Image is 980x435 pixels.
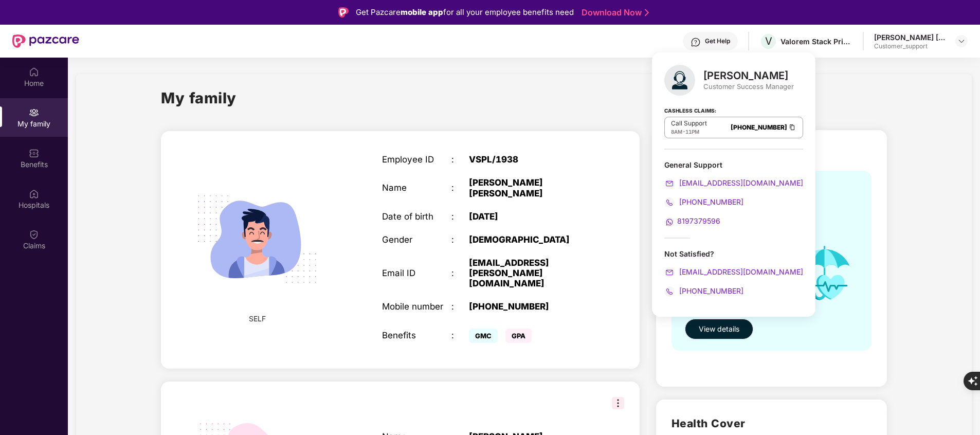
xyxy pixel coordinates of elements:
img: New Pazcare Logo [12,34,79,48]
img: svg+xml;base64,PHN2ZyB3aWR0aD0iMzIiIGhlaWdodD0iMzIiIHZpZXdCb3g9IjAgMCAzMiAzMiIgZmlsbD0ibm9uZSIgeG... [612,397,624,409]
h2: Health Cover [672,415,872,432]
img: Clipboard Icon [788,123,796,132]
span: [PHONE_NUMBER] [677,197,743,206]
img: svg+xml;base64,PHN2ZyB4bWxucz0iaHR0cDovL3d3dy53My5vcmcvMjAwMC9zdmciIHdpZHRoPSIyMjQiIGhlaWdodD0iMT... [183,165,331,313]
div: General Support [664,160,803,170]
a: [EMAIL_ADDRESS][DOMAIN_NAME] [664,178,803,187]
span: [EMAIL_ADDRESS][DOMAIN_NAME] [677,178,803,187]
img: svg+xml;base64,PHN2ZyBpZD0iRHJvcGRvd24tMzJ4MzIiIHhtbG5zPSJodHRwOi8vd3d3LnczLm9yZy8yMDAwL3N2ZyIgd2... [957,37,966,45]
span: 8197379596 [677,216,720,225]
div: Date of birth [382,211,451,222]
div: : [451,154,469,165]
a: [EMAIL_ADDRESS][DOMAIN_NAME] [664,267,803,276]
strong: mobile app [401,7,443,17]
div: Customer_support [874,42,946,50]
div: Get Pazcare for all your employee benefits need [356,6,574,19]
span: 11PM [685,129,699,135]
img: svg+xml;base64,PHN2ZyB4bWxucz0iaHR0cDovL3d3dy53My5vcmcvMjAwMC9zdmciIHdpZHRoPSIyMCIgaGVpZ2h0PSIyMC... [664,178,675,189]
div: Customer Success Manager [703,82,794,91]
a: [PHONE_NUMBER] [664,197,743,206]
img: svg+xml;base64,PHN2ZyB4bWxucz0iaHR0cDovL3d3dy53My5vcmcvMjAwMC9zdmciIHdpZHRoPSIyMCIgaGVpZ2h0PSIyMC... [664,197,675,208]
div: : [451,268,469,278]
div: Employee ID [382,154,451,165]
div: Benefits [382,330,451,340]
div: Gender [382,234,451,245]
div: [PHONE_NUMBER] [469,301,590,312]
div: Not Satisfied? [664,249,803,297]
div: Mobile number [382,301,451,312]
div: [PERSON_NAME] [PERSON_NAME] [874,32,946,42]
img: svg+xml;base64,PHN2ZyB4bWxucz0iaHR0cDovL3d3dy53My5vcmcvMjAwMC9zdmciIHhtbG5zOnhsaW5rPSJodHRwOi8vd3... [664,65,695,96]
button: View details [685,319,753,339]
img: icon [787,233,862,313]
div: : [451,301,469,312]
img: svg+xml;base64,PHN2ZyBpZD0iSG9tZSIgeG1sbnM9Imh0dHA6Ly93d3cudzMub3JnLzIwMDAvc3ZnIiB3aWR0aD0iMjAiIG... [29,67,39,77]
img: Logo [338,7,349,17]
img: Stroke [645,7,649,18]
a: 8197379596 [664,216,720,225]
img: svg+xml;base64,PHN2ZyB4bWxucz0iaHR0cDovL3d3dy53My5vcmcvMjAwMC9zdmciIHdpZHRoPSIyMCIgaGVpZ2h0PSIyMC... [664,217,675,227]
span: GMC [469,329,498,343]
div: : [451,330,469,340]
div: General Support [664,160,803,227]
span: [PHONE_NUMBER] [677,286,743,295]
div: [DEMOGRAPHIC_DATA] [469,234,590,245]
p: Call Support [671,119,707,128]
span: [EMAIL_ADDRESS][DOMAIN_NAME] [677,267,803,276]
div: - [671,128,707,136]
img: svg+xml;base64,PHN2ZyBpZD0iSGVscC0zMngzMiIgeG1sbnM9Imh0dHA6Ly93d3cudzMub3JnLzIwMDAvc3ZnIiB3aWR0aD... [691,37,701,47]
div: [DATE] [469,211,590,222]
a: [PHONE_NUMBER] [664,286,743,295]
div: : [451,234,469,245]
img: svg+xml;base64,PHN2ZyB3aWR0aD0iMjAiIGhlaWdodD0iMjAiIHZpZXdCb3g9IjAgMCAyMCAyMCIgZmlsbD0ibm9uZSIgeG... [29,107,39,118]
span: SELF [249,313,266,324]
div: Name [382,183,451,193]
a: [PHONE_NUMBER] [731,123,787,131]
div: [EMAIL_ADDRESS][PERSON_NAME][DOMAIN_NAME] [469,258,590,288]
div: Get Help [705,37,730,45]
div: : [451,211,469,222]
div: [PERSON_NAME] [PERSON_NAME] [469,177,590,198]
div: Email ID [382,268,451,278]
span: V [765,35,772,47]
img: svg+xml;base64,PHN2ZyB4bWxucz0iaHR0cDovL3d3dy53My5vcmcvMjAwMC9zdmciIHdpZHRoPSIyMCIgaGVpZ2h0PSIyMC... [664,267,675,278]
div: : [451,183,469,193]
span: 8AM [671,129,682,135]
div: Valorem Stack Private Limited [781,37,852,46]
div: VSPL/1938 [469,154,590,165]
div: [PERSON_NAME] [703,69,794,82]
div: Not Satisfied? [664,249,803,259]
img: svg+xml;base64,PHN2ZyB4bWxucz0iaHR0cDovL3d3dy53My5vcmcvMjAwMC9zdmciIHdpZHRoPSIyMCIgaGVpZ2h0PSIyMC... [664,286,675,297]
h1: My family [161,86,237,110]
strong: Cashless Claims: [664,104,716,116]
span: GPA [505,329,532,343]
img: svg+xml;base64,PHN2ZyBpZD0iQmVuZWZpdHMiIHhtbG5zPSJodHRwOi8vd3d3LnczLm9yZy8yMDAwL3N2ZyIgd2lkdGg9Ij... [29,148,39,158]
img: svg+xml;base64,PHN2ZyBpZD0iSG9zcGl0YWxzIiB4bWxucz0iaHR0cDovL3d3dy53My5vcmcvMjAwMC9zdmciIHdpZHRoPS... [29,189,39,199]
img: svg+xml;base64,PHN2ZyBpZD0iQ2xhaW0iIHhtbG5zPSJodHRwOi8vd3d3LnczLm9yZy8yMDAwL3N2ZyIgd2lkdGg9IjIwIi... [29,229,39,240]
span: View details [699,323,739,335]
a: Download Now [582,7,646,18]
